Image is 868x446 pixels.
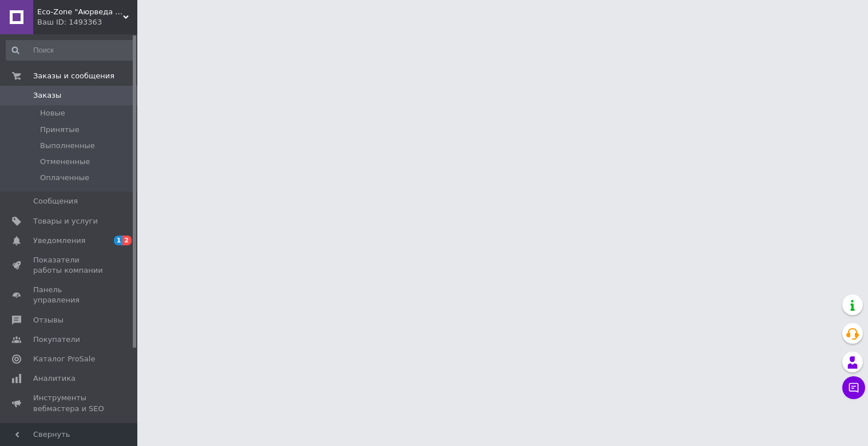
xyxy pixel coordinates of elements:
[33,373,76,384] span: Аналитика
[6,40,135,61] input: Поиск
[33,216,98,226] span: Товары и услуги
[33,315,64,325] span: Отзывы
[37,17,137,27] div: Ваш ID: 1493363
[114,236,123,245] span: 1
[33,90,61,101] span: Заказы
[40,173,89,183] span: Оплаченные
[33,255,106,276] span: Показатели работы компании
[33,393,106,413] span: Инструменты вебмастера и SEO
[40,125,80,135] span: Принятые
[40,141,95,151] span: Выполненные
[33,71,114,81] span: Заказы и сообщения
[33,236,85,246] span: Уведомления
[37,7,123,17] span: Eco-Zone "Аюрведа для здоровья"
[33,196,78,206] span: Сообщения
[33,285,106,305] span: Панель управления
[33,334,80,345] span: Покупатели
[40,157,90,167] span: Отмененные
[33,354,95,364] span: Каталог ProSale
[122,236,132,245] span: 2
[842,376,865,399] button: Чат с покупателем
[40,108,65,118] span: Новые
